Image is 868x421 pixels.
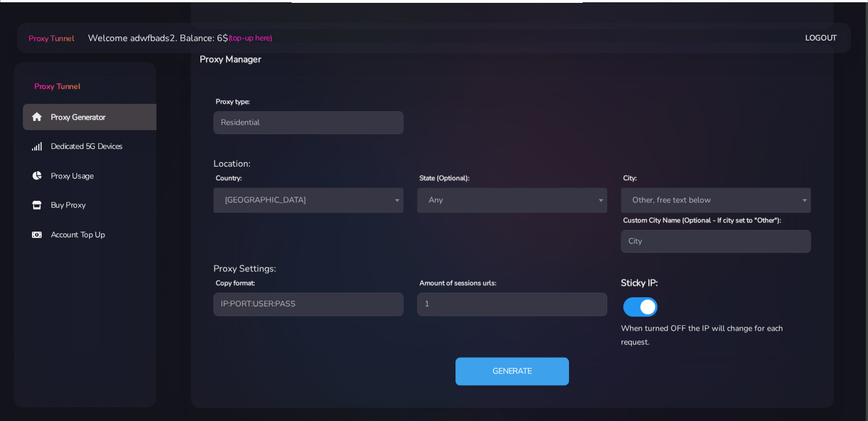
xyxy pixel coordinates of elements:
[621,188,811,213] span: Other, free text below
[207,157,818,171] div: Location:
[455,358,569,386] button: Generate
[623,215,781,225] label: Custom City Name (Optional - If city set to "Other"):
[216,278,255,288] label: Copy format:
[34,81,80,92] span: Proxy Tunnel
[813,366,854,407] iframe: Webchat Widget
[216,96,250,107] label: Proxy type:
[419,278,496,288] label: Amount of sessions urls:
[216,173,242,183] label: Country:
[29,33,74,44] span: Proxy Tunnel
[23,133,165,160] a: Dedicated 5G Devices
[417,188,607,213] span: Any
[74,31,272,45] li: Welcome adwfbads2. Balance: 6$
[621,276,811,290] h6: Sticky IP:
[228,32,272,44] a: (top-up here)
[23,104,165,130] a: Proxy Generator
[621,230,811,253] input: City
[26,29,74,47] a: Proxy Tunnel
[14,62,156,92] a: Proxy Tunnel
[207,262,818,276] div: Proxy Settings:
[628,192,804,208] span: Other, free text below
[419,173,470,183] label: State (Optional):
[23,192,165,218] a: Buy Proxy
[23,163,165,189] a: Proxy Usage
[23,222,165,248] a: Account Top Up
[424,192,600,208] span: Any
[623,173,637,183] label: City:
[200,52,559,67] h6: Proxy Manager
[805,27,837,48] a: Logout
[213,188,403,213] span: United States of America
[621,323,783,347] span: When turned OFF the IP will change for each request.
[220,192,397,208] span: United States of America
